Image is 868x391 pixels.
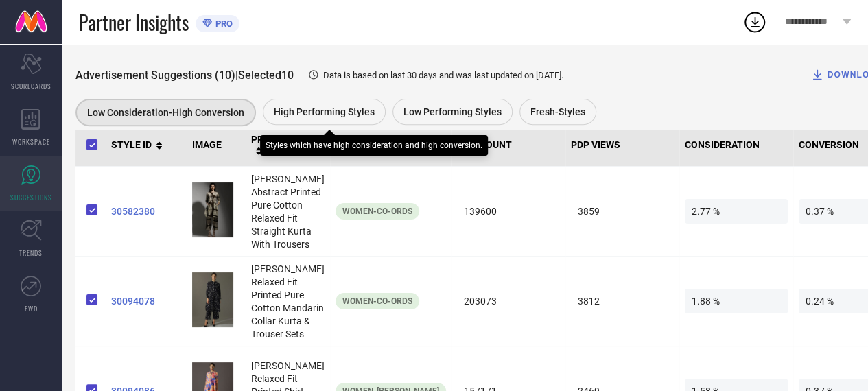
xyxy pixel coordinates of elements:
span: FWD [25,303,38,313]
span: Advertisement Suggestions (10) [75,69,235,82]
span: SUGGESTIONS [10,192,52,202]
span: [PERSON_NAME] Relaxed Fit Printed Pure Cotton Mandarin Collar Kurta & Trouser Sets [251,263,325,340]
th: IMAGE [187,123,246,167]
th: PDP VIEWS [565,123,679,167]
div: Open download list [742,10,767,34]
span: SCORECARDS [11,81,51,91]
span: 139600 [457,199,560,224]
span: WORKSPACE [12,137,50,147]
span: 3859 [571,199,674,224]
img: kkUhbQrz_c0a7601e39694147ab5fa7438bcadfa2.jpg [192,182,233,237]
span: Fresh-Styles [530,106,585,117]
span: | [235,69,238,82]
span: Selected 10 [238,69,294,82]
span: 2.77 % [685,199,788,224]
span: Low Performing Styles [403,106,502,117]
span: 3812 [571,289,674,313]
span: TRENDS [19,248,43,258]
span: [PERSON_NAME] Abstract Printed Pure Cotton Relaxed Fit Straight Kurta With Trousers [251,174,325,250]
span: Women-Co-Ords [342,296,412,306]
span: 1.88 % [685,289,788,313]
div: Styles which have high consideration and high conversion. [266,141,482,150]
a: 30582380 [111,206,181,217]
th: CONSIDERATION [679,123,793,167]
span: Low Consideration-High Conversion [87,107,244,118]
img: a1e90716-a8ce-4128-8afe-8f22a53c65aa1719922666792DoraDoriWomenPrintedRegularPureCottonKurtawithTr... [192,272,233,327]
span: Partner Insights [79,8,189,36]
span: PRO [212,19,233,29]
a: 30094078 [111,296,181,307]
span: 203073 [457,289,560,313]
span: High Performing Styles [274,106,375,117]
span: Women-Co-Ords [342,206,412,216]
th: LIST COUNT [451,123,565,167]
th: STYLE ID [106,123,187,167]
th: PRODUCT NAME [246,123,330,167]
span: Data is based on last 30 days and was last updated on [DATE] . [323,70,563,80]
